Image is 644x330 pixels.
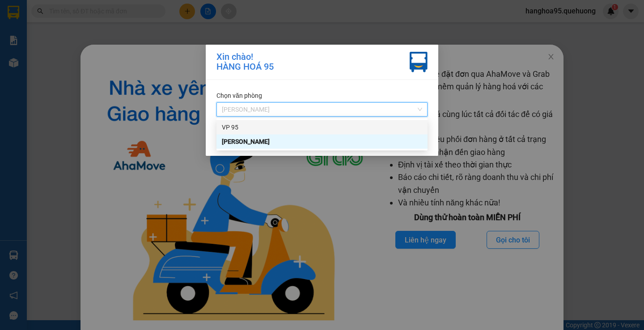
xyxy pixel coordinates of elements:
span: An Dương Vương [222,103,422,116]
div: VP 95 [216,120,428,134]
div: VP 95 [222,122,422,132]
div: An Dương Vương [216,134,428,149]
div: Chọn văn phòng [216,91,428,100]
div: [PERSON_NAME] [222,137,422,146]
img: vxr-icon [410,52,428,72]
div: Xin chào! HÀNG HOÁ 95 [216,52,274,72]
